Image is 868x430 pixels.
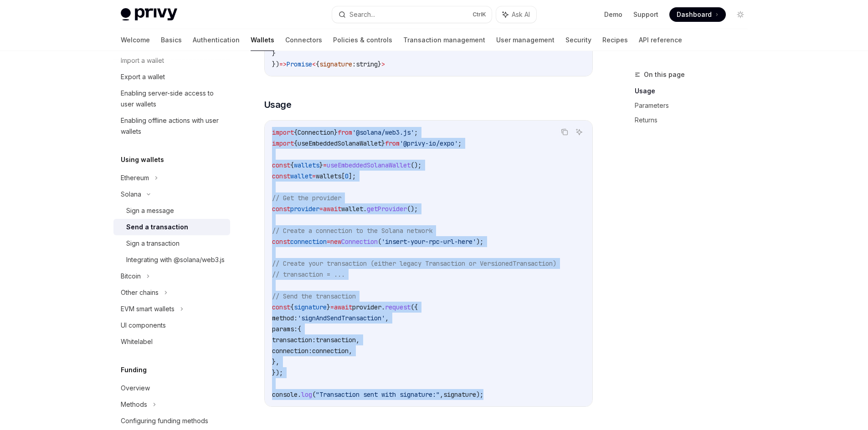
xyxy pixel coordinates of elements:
a: Welcome [121,29,150,51]
a: Overview [113,380,230,396]
span: from [385,139,400,147]
span: (); [407,205,418,213]
button: Ask AI [573,126,585,138]
span: Connection [341,238,378,246]
a: User management [496,29,555,51]
span: { [316,60,319,68]
a: Support [633,10,658,19]
a: Connectors [285,29,322,51]
div: Bitcoin [121,271,141,282]
div: Overview [121,383,150,394]
span: = [327,238,330,246]
a: Transaction management [403,29,485,51]
div: EVM smart wallets [121,304,175,314]
span: await [323,205,341,213]
span: = [312,172,316,180]
div: Export a wallet [121,71,165,82]
a: Sign a message [113,202,230,219]
span: } [327,303,330,311]
span: { [298,325,301,333]
span: '@privy-io/expo' [400,139,458,147]
a: API reference [639,29,682,51]
button: Copy the contents from the code block [559,126,570,138]
span: const [272,161,290,169]
span: . [298,390,301,399]
span: // transaction = ... [272,270,345,278]
span: = [319,205,323,213]
img: light logo [121,8,177,21]
span: new [330,238,341,246]
span: connection: [272,347,312,355]
span: request [385,303,411,311]
span: method: [272,314,298,322]
a: Recipes [602,29,628,51]
span: log [301,390,312,399]
a: Usage [635,84,755,98]
a: Authentication [193,29,240,51]
span: signature [443,390,476,399]
span: (); [411,161,421,169]
span: connection [312,347,349,355]
a: Whitelabel [113,334,230,350]
span: signature [294,303,327,311]
a: Enabling offline actions with user wallets [113,112,230,140]
span: const [272,303,290,311]
span: import [272,139,294,147]
span: On this page [644,69,685,80]
a: Enabling server-side access to user wallets [113,85,230,112]
div: Other chains [121,287,159,298]
div: Enabling server-side access to user wallets [121,88,225,110]
span: import [272,128,294,137]
button: Ask AI [496,6,536,23]
span: transaction [316,336,356,344]
span: ( [378,238,381,246]
span: wallet [341,205,363,213]
span: useEmbeddedSolanaWallet [298,139,381,147]
span: // Send the transaction [272,292,356,300]
span: connection [290,238,327,246]
a: Parameters [635,98,755,113]
span: transaction: [272,336,316,344]
div: Search... [349,9,375,20]
span: Connection [298,128,334,137]
a: Send a transaction [113,219,230,235]
span: }) [272,60,279,68]
div: Send a transaction [126,222,188,233]
span: const [272,205,290,213]
span: . [363,205,367,213]
span: = [323,161,327,169]
span: { [294,139,298,147]
a: Security [565,29,591,51]
a: UI components [113,317,230,334]
a: Basics [161,29,182,51]
span: , [440,390,443,399]
span: "Transaction sent with signature:" [316,390,440,399]
span: Promise [287,60,312,68]
span: Ctrl K [473,11,486,18]
span: '@solana/web3.js' [352,128,414,137]
span: // Create a connection to the Solana network [272,227,432,235]
div: Enabling offline actions with user wallets [121,115,225,137]
span: , [349,347,352,355]
span: params: [272,325,298,333]
span: wallets [294,161,319,169]
span: Dashboard [677,10,712,19]
span: Ask AI [512,10,530,19]
span: const [272,172,290,180]
span: } [334,128,338,137]
span: ]; [349,172,356,180]
span: // Create your transaction (either legacy Transaction or VersionedTransaction) [272,259,556,268]
span: < [312,60,316,68]
div: UI components [121,320,166,331]
button: Search...CtrlK [332,6,492,23]
span: ({ [411,303,418,311]
span: from [338,128,352,137]
div: Configuring funding methods [121,415,208,426]
div: Sign a transaction [126,238,180,249]
span: => [279,60,287,68]
a: Wallets [251,29,274,51]
span: } [381,139,385,147]
div: Integrating with @solana/web3.js [126,254,225,265]
span: useEmbeddedSolanaWallet [327,161,411,169]
div: Ethereum [121,172,149,183]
